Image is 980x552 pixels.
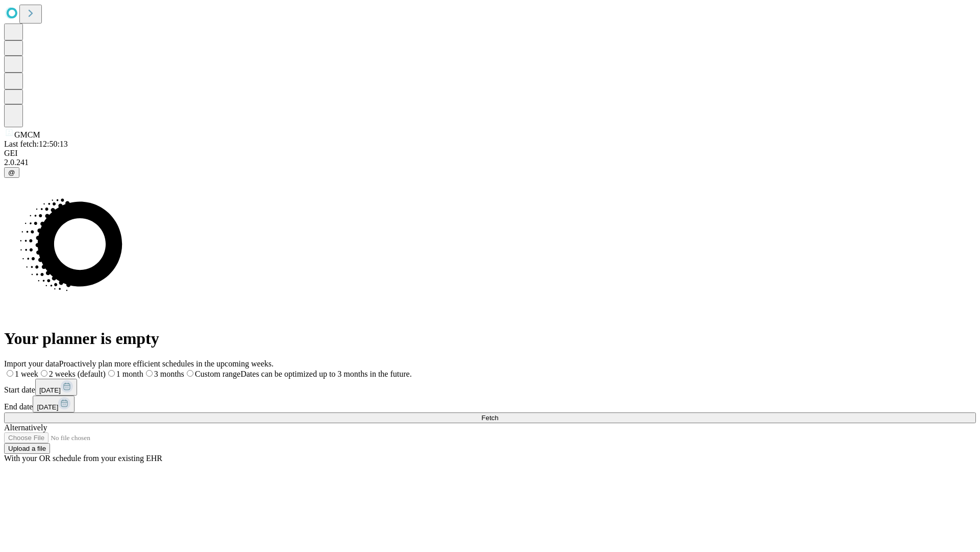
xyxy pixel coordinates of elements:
[4,396,976,412] div: End date
[4,158,976,167] div: 2.0.241
[146,370,153,377] input: 3 months
[8,169,15,176] span: @
[39,386,61,394] span: [DATE]
[14,130,40,139] span: GMCM
[187,370,193,377] input: Custom rangeDates can be optimized up to 3 months in the future.
[4,167,19,178] button: @
[4,140,68,148] span: Last fetch: 12:50:13
[154,370,184,378] span: 3 months
[4,379,976,396] div: Start date
[33,396,75,412] button: [DATE]
[37,403,58,411] span: [DATE]
[4,423,47,432] span: Alternatively
[116,370,143,378] span: 1 month
[4,329,976,348] h1: Your planner is empty
[7,370,13,377] input: 1 week
[35,379,77,396] button: [DATE]
[41,370,47,377] input: 2 weeks (default)
[59,359,274,368] span: Proactively plan more efficient schedules in the upcoming weeks.
[481,414,498,422] span: Fetch
[49,370,106,378] span: 2 weeks (default)
[4,412,976,423] button: Fetch
[240,370,411,378] span: Dates can be optimized up to 3 months in the future.
[4,359,59,368] span: Import your data
[4,149,976,158] div: GEI
[108,370,115,377] input: 1 month
[4,454,162,463] span: With your OR schedule from your existing EHR
[4,443,50,454] button: Upload a file
[15,370,38,378] span: 1 week
[195,370,240,378] span: Custom range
